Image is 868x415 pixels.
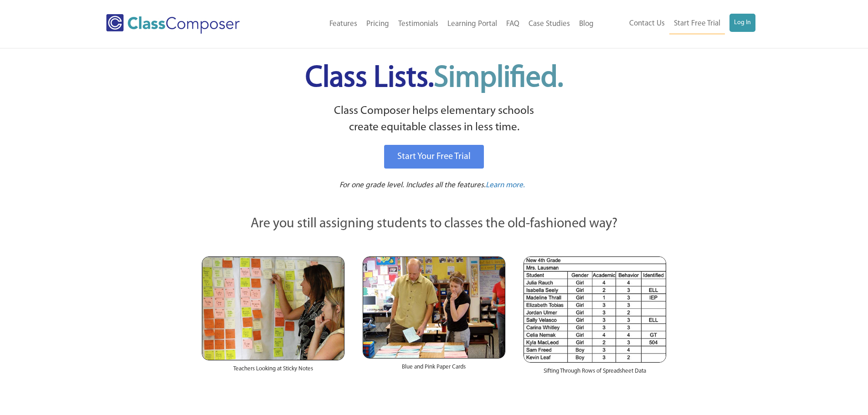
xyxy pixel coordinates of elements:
img: Teachers Looking at Sticky Notes [202,256,344,360]
a: Testimonials [394,14,443,34]
nav: Header Menu [277,14,598,34]
div: Teachers Looking at Sticky Notes [202,360,344,382]
span: Simplified. [434,64,563,93]
span: Class Lists. [305,64,563,93]
span: For one grade level. Includes all the features. [339,181,486,189]
a: Start Free Trial [669,14,725,34]
p: Are you still assigning students to classes the old-fashioned way? [202,214,667,234]
a: Start Your Free Trial [384,145,484,169]
a: Case Studies [524,14,575,34]
a: Log In [729,14,755,32]
a: FAQ [502,14,524,34]
p: Class Composer helps elementary schools create equitable classes in less time. [200,103,668,136]
a: Features [325,14,362,34]
span: Learn more. [486,181,525,189]
a: Pricing [362,14,394,34]
span: Start Your Free Trial [397,152,471,161]
a: Learn more. [486,180,525,191]
a: Blog [575,14,598,34]
img: Spreadsheets [524,256,666,363]
img: Blue and Pink Paper Cards [363,256,505,358]
div: Sifting Through Rows of Spreadsheet Data [524,363,666,384]
div: Blue and Pink Paper Cards [363,359,505,380]
nav: Header Menu [598,14,755,34]
a: Learning Portal [443,14,502,34]
img: Class Composer [106,14,240,34]
a: Contact Us [625,14,669,34]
